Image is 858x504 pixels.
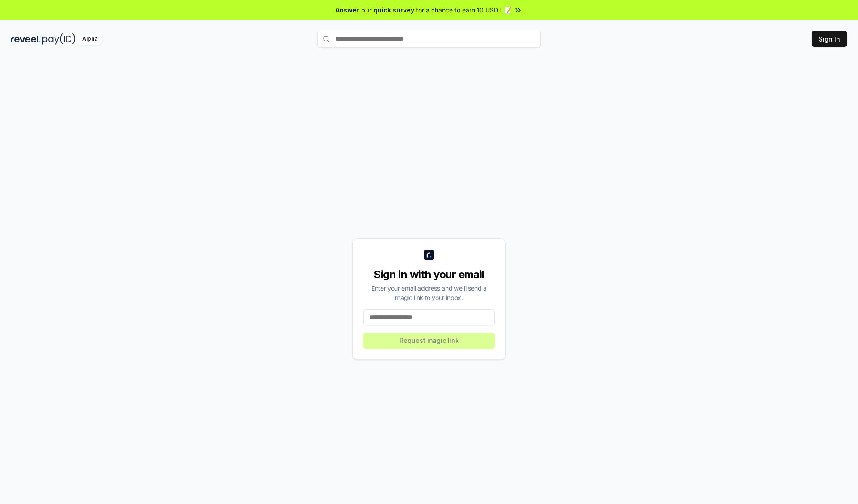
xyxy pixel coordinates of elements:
button: Sign In [812,31,847,47]
img: logo_small [424,250,434,260]
img: reveel_dark [11,33,41,45]
span: Answer our quick survey [336,5,414,15]
div: Alpha [77,33,102,45]
img: pay_id [42,33,76,45]
div: Sign in with your email [363,267,495,282]
span: for a chance to earn 10 USDT 📝 [416,5,512,15]
div: Enter your email address and we’ll send a magic link to your inbox. [363,283,495,302]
